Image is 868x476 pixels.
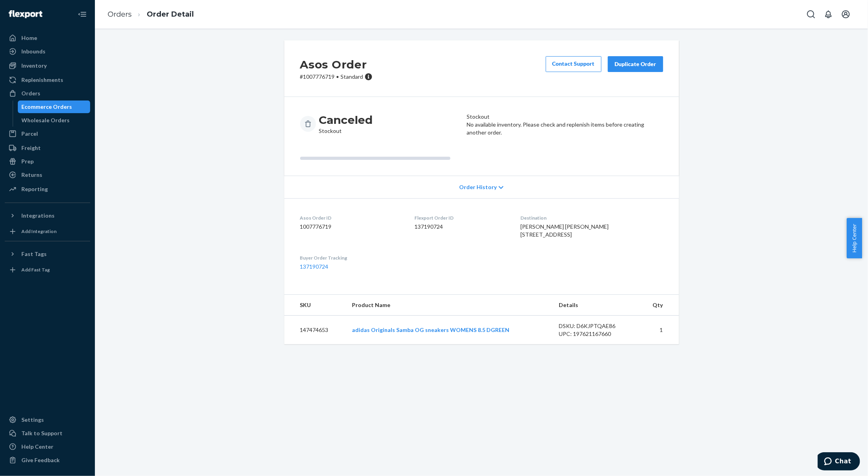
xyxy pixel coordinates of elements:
div: UPC: 197621167660 [559,330,633,338]
ol: breadcrumbs [101,3,200,26]
div: Parcel [21,130,38,138]
div: Settings [21,416,44,424]
div: Returns [21,171,42,179]
dt: Asos Order ID [300,214,402,221]
button: Integrations [5,209,90,222]
h2: Asos Order [300,56,373,73]
div: Stockout [319,113,373,135]
a: Settings [5,413,90,426]
span: • [337,73,339,80]
dt: Flexport Order ID [414,214,508,221]
a: Wholesale Orders [18,114,91,127]
a: Add Fast Tag [5,264,90,276]
div: Replenishments [21,76,63,84]
td: 1 [639,316,679,345]
div: Reporting [21,185,48,193]
div: DSKU: D6KJPTQAE86 [559,322,633,330]
th: SKU [284,295,346,316]
a: Inbounds [5,45,90,58]
dd: 1007776719 [300,223,402,231]
p: No available inventory. Please check and replenish items before creating another order. [467,121,663,137]
div: Ecommerce Orders [22,103,72,111]
div: Add Integration [21,228,57,235]
td: 147474653 [284,316,346,345]
a: Help Center [5,440,90,453]
div: Talk to Support [21,429,62,437]
a: Home [5,32,90,44]
div: Duplicate Order [615,60,656,68]
iframe: Opens a widget where you can chat to one of our agents [818,452,860,472]
a: Ecommerce Orders [18,101,91,113]
button: Open Search Box [803,6,819,22]
div: Add Fast Tag [21,266,50,273]
header: Stockout [467,113,663,121]
a: Prep [5,155,90,168]
button: Duplicate Order [608,56,663,72]
a: Freight [5,142,90,154]
div: Home [21,34,37,42]
button: Close Navigation [74,6,90,22]
span: Order History [459,183,497,191]
a: Inventory [5,59,90,72]
div: Inbounds [21,47,45,55]
div: Integrations [21,212,55,220]
th: Details [552,295,639,316]
a: adidas Originals Samba OG sneakers WOMENS 8.5 DGREEN [352,326,509,333]
span: [PERSON_NAME] [PERSON_NAME] [STREET_ADDRESS] [520,223,609,238]
a: Replenishments [5,74,90,86]
button: Help Center [847,218,862,258]
p: # 1007776719 [300,73,373,81]
a: Returns [5,169,90,181]
div: Prep [21,157,34,165]
a: Reporting [5,183,90,195]
div: Wholesale Orders [22,116,70,124]
a: 137190724 [300,263,329,270]
div: Inventory [21,62,47,70]
button: Open notifications [821,6,836,22]
button: Fast Tags [5,248,90,260]
div: Freight [21,144,41,152]
a: Orders [5,87,90,100]
div: Fast Tags [21,250,47,258]
div: Orders [21,89,40,97]
img: Flexport logo [9,10,42,18]
a: Orders [108,10,132,19]
dd: 137190724 [414,223,508,231]
dt: Destination [520,214,663,221]
span: Standard [341,73,363,80]
h3: Canceled [319,113,373,127]
th: Qty [639,295,679,316]
dt: Buyer Order Tracking [300,254,402,261]
button: Talk to Support [5,427,90,440]
a: Add Integration [5,225,90,238]
th: Product Name [346,295,552,316]
a: Parcel [5,127,90,140]
a: Order Detail [147,10,194,19]
div: Give Feedback [21,456,60,464]
button: Open account menu [838,6,854,22]
button: Give Feedback [5,454,90,467]
div: Help Center [21,443,53,451]
a: Contact Support [546,56,601,72]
